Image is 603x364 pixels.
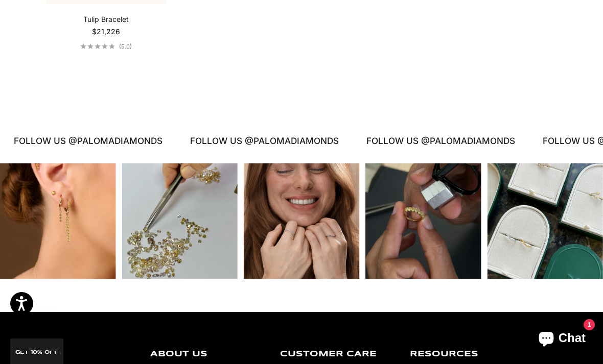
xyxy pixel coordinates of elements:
[80,43,115,49] div: 5.0 out of 5.0 stars
[365,163,481,279] div: Instagram post opens in a popup
[280,350,395,358] p: Customer Care
[529,323,595,356] inbox-online-store-chat: Shopify online store chat
[15,350,59,355] span: GET 10% Off
[119,43,132,50] span: (5.0)
[80,43,132,50] a: 5.0 out of 5.0 stars(5.0)
[487,163,603,279] div: Instagram post opens in a popup
[410,350,524,358] p: Resources
[92,27,120,37] sale-price: $21,226
[122,163,238,279] div: Instagram post opens in a popup
[83,14,129,25] a: Tulip Bracelet
[10,338,63,364] div: GET 10% Off
[365,134,514,148] p: FOLLOW US @PALOMADIAMONDS
[189,134,338,148] p: FOLLOW US @PALOMADIAMONDS
[150,350,265,358] p: About Us
[244,163,360,279] div: Instagram post opens in a popup
[20,350,135,358] p: Shop
[13,134,161,148] p: FOLLOW US @PALOMADIAMONDS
